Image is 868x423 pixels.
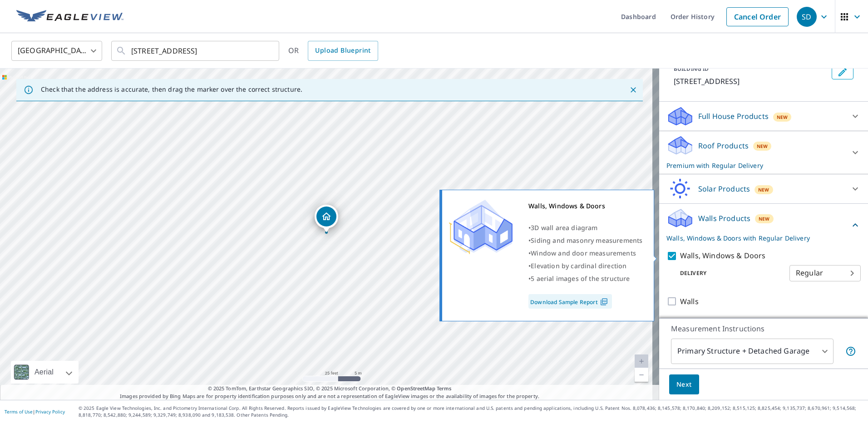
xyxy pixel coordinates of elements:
[669,374,699,395] button: Next
[666,269,789,277] p: Delivery
[308,41,378,61] a: Upload Blueprint
[5,408,33,415] a: Terms of Use
[528,247,642,260] div: •
[758,186,769,193] span: New
[674,65,709,73] p: BUILDING ID
[671,339,833,364] div: Primary Structure + Detached Garage
[79,405,863,418] p: © 2025 Eagle View Technologies, Inc. and Pictometry International Corp. All Rights Reserved. Repo...
[531,261,626,270] span: Elevation by cardinal direction
[397,385,435,392] a: OpenStreetMap
[528,272,642,285] div: •
[528,221,642,234] div: •
[315,205,338,233] div: Dropped pin, building 1, Residential property, 17510 24th Ave NW Arlington, WA 98223
[666,178,861,200] div: Solar ProductsNew
[32,361,56,384] div: Aerial
[41,85,302,93] p: Check that the address is accurate, then drag the marker over the correct structure.
[35,408,65,415] a: Privacy Policy
[528,260,642,272] div: •
[759,215,770,222] span: New
[698,111,769,122] p: Full House Products
[531,236,642,245] span: Siding and masonry measurements
[437,385,452,392] a: Terms
[627,84,639,96] button: Close
[726,7,789,26] a: Cancel Order
[666,105,861,127] div: Full House ProductsNew
[666,207,861,243] div: Walls ProductsNewWalls, Windows & Doors with Regular Delivery
[16,10,123,24] img: EV Logo
[531,274,630,283] span: 5 aerial images of the structure
[680,250,765,261] p: Walls, Windows & Doors
[131,38,261,64] input: Search by address or latitude-longitude
[288,41,378,61] div: OR
[676,379,692,390] span: Next
[666,233,850,243] p: Walls, Windows & Doors with Regular Delivery
[11,361,79,384] div: Aerial
[789,261,861,286] div: Regular
[698,140,749,151] p: Roof Products
[666,161,844,170] p: Premium with Regular Delivery
[449,200,513,254] img: Premium
[666,135,861,170] div: Roof ProductsNewPremium with Regular Delivery
[528,200,642,212] div: Walls, Windows & Doors
[698,213,750,224] p: Walls Products
[777,113,788,121] span: New
[698,183,750,194] p: Solar Products
[671,323,856,334] p: Measurement Instructions
[598,298,610,306] img: Pdf Icon
[11,38,102,64] div: [GEOGRAPHIC_DATA]
[797,7,817,27] div: SD
[845,346,856,357] span: Your report will include the primary structure and a detached garage if one exists.
[832,65,853,79] button: Edit building 1
[635,368,648,382] a: Current Level 20, Zoom Out
[5,409,65,414] p: |
[528,234,642,247] div: •
[315,45,370,56] span: Upload Blueprint
[680,296,699,307] p: Walls
[528,294,612,309] a: Download Sample Report
[757,143,768,150] span: New
[208,385,452,393] span: © 2025 TomTom, Earthstar Geographics SIO, © 2025 Microsoft Corporation, ©
[531,223,597,232] span: 3D wall area diagram
[674,76,828,87] p: [STREET_ADDRESS]
[531,249,636,257] span: Window and door measurements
